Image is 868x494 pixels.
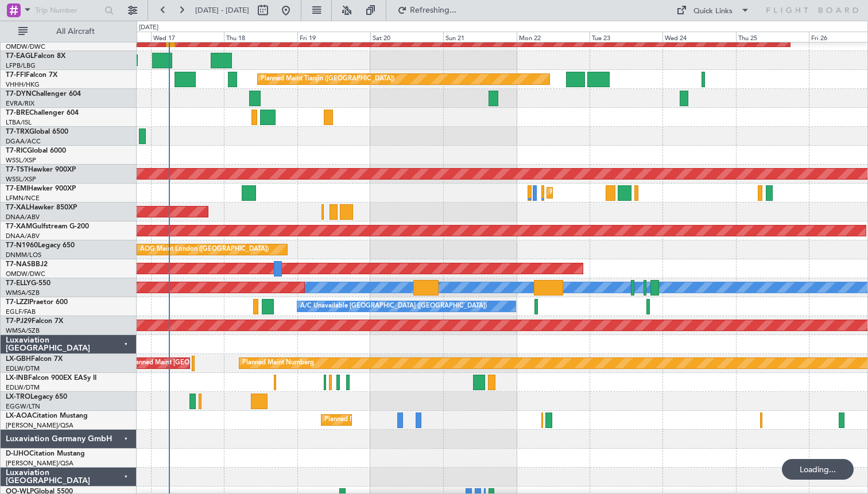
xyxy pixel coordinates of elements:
div: [DATE] [139,23,158,33]
div: Sat 20 [370,32,443,42]
span: T7-EAGL [6,53,34,60]
div: Mon 22 [517,32,590,42]
div: Planned Maint [GEOGRAPHIC_DATA] [550,184,660,201]
a: OMDW/DWC [6,42,45,51]
div: AOG Maint London ([GEOGRAPHIC_DATA]) [140,241,269,258]
span: LX-GBH [6,356,31,363]
a: [PERSON_NAME]/QSA [6,459,73,468]
a: LX-AOACitation Mustang [6,413,88,419]
span: T7-N1960 [6,242,38,249]
a: T7-TRXGlobal 6500 [6,129,68,135]
span: Refreshing... [409,6,458,14]
span: All Aircraft [30,28,121,36]
a: DNMM/LOS [6,251,41,259]
span: T7-TST [6,166,28,173]
span: T7-PJ29 [6,318,32,325]
span: T7-XAM [6,223,32,230]
a: T7-XALHawker 850XP [6,204,77,211]
input: Trip Number [35,2,101,19]
span: LX-AOA [6,413,32,419]
a: [PERSON_NAME]/QSA [6,421,73,430]
div: A/C Unavailable [GEOGRAPHIC_DATA] ([GEOGRAPHIC_DATA]) [300,298,487,315]
a: T7-TSTHawker 900XP [6,166,76,173]
a: EVRA/RIX [6,99,34,108]
button: Quick Links [671,1,755,20]
a: T7-NASBBJ2 [6,261,48,268]
a: T7-LZZIPraetor 600 [6,299,68,306]
a: LX-TROLegacy 650 [6,394,67,400]
a: LX-GBHFalcon 7X [6,356,63,363]
a: WMSA/SZB [6,326,40,335]
span: D-IJHO [6,450,29,457]
span: T7-TRX [6,129,29,135]
span: T7-DYN [6,91,32,98]
a: T7-PJ29Falcon 7X [6,318,63,325]
button: All Aircraft [13,22,125,41]
a: EDLW/DTM [6,364,40,373]
a: T7-DYNChallenger 604 [6,91,81,98]
span: LX-TRO [6,394,30,400]
a: WSSL/XSP [6,175,36,184]
div: Wed 24 [662,32,735,42]
span: T7-FFI [6,72,26,79]
a: LFMN/NCE [6,194,40,203]
button: Refreshing... [392,1,461,20]
span: T7-XAL [6,204,29,211]
span: T7-ELLY [6,280,31,287]
a: LX-INBFalcon 900EX EASy II [6,375,96,382]
span: LX-INB [6,375,28,382]
a: T7-ELLYG-550 [6,280,51,287]
div: Thu 18 [224,32,297,42]
a: OMDW/DWC [6,270,45,278]
a: DNAA/ABV [6,232,40,240]
a: T7-EAGLFalcon 8X [6,53,65,60]
div: Tue 23 [590,32,662,42]
a: T7-RICGlobal 6000 [6,147,66,154]
a: T7-EMIHawker 900XP [6,185,76,192]
div: Planned Maint Tianjin ([GEOGRAPHIC_DATA]) [261,71,394,88]
div: Fri 19 [297,32,370,42]
div: Sun 21 [443,32,516,42]
span: T7-NAS [6,261,31,268]
a: VHHH/HKG [6,80,40,89]
span: T7-LZZI [6,299,29,306]
a: DNAA/ABV [6,213,40,221]
div: Planned Maint Nice ([GEOGRAPHIC_DATA]) [324,411,452,429]
a: LTBA/ISL [6,118,32,127]
div: Thu 25 [736,32,809,42]
span: T7-RIC [6,147,27,154]
a: EGLF/FAB [6,308,36,316]
a: T7-N1960Legacy 650 [6,242,75,249]
a: WSSL/XSP [6,156,36,165]
span: T7-BRE [6,110,29,116]
a: T7-FFIFalcon 7X [6,72,57,79]
a: DGAA/ACC [6,137,41,146]
a: D-IJHOCitation Mustang [6,450,85,457]
span: T7-EMI [6,185,28,192]
div: Quick Links [693,6,733,17]
span: [DATE] - [DATE] [195,5,249,15]
a: EDLW/DTM [6,383,40,392]
div: Planned Maint Nurnberg [242,355,314,372]
a: T7-XAMGulfstream G-200 [6,223,89,230]
a: EGGW/LTN [6,402,40,411]
a: WMSA/SZB [6,289,40,297]
div: Wed 17 [151,32,224,42]
a: LFPB/LBG [6,61,36,70]
div: Loading... [782,459,854,480]
a: T7-BREChallenger 604 [6,110,79,116]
